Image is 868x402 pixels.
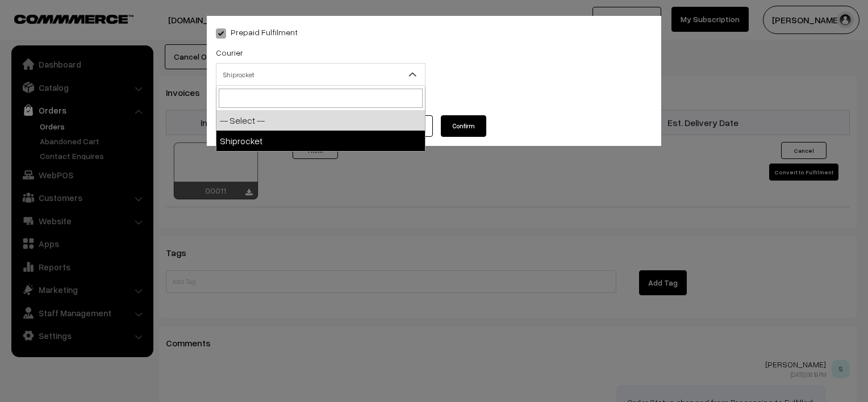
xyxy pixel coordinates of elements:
button: Confirm [441,115,486,137]
span: Shiprocket [216,63,425,86]
li: Shiprocket [216,131,425,151]
label: Courier [216,47,243,58]
label: Prepaid Fulfilment [216,26,298,38]
span: Shiprocket [216,65,425,85]
li: -- Select -- [216,110,425,131]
